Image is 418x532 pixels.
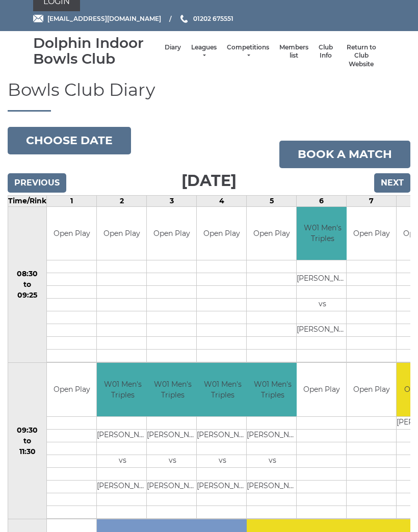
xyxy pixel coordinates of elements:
td: 09:30 to 11:30 [8,363,47,519]
img: Phone us [180,15,188,23]
td: vs [297,299,348,311]
td: W01 Men's Triples [297,207,348,260]
td: 6 [297,195,347,206]
a: Diary [165,43,181,52]
td: [PERSON_NAME] [147,480,198,493]
td: Open Play [47,363,96,416]
a: Book a match [279,141,410,168]
td: Open Play [347,363,396,416]
td: [PERSON_NAME] [97,429,148,442]
a: Phone us 01202 675551 [179,14,233,23]
td: W01 Men's Triples [247,363,298,416]
td: vs [97,455,148,467]
td: Open Play [347,207,396,260]
button: Choose date [8,127,131,154]
td: [PERSON_NAME] [97,480,148,493]
div: Dolphin Indoor Bowls Club [33,35,160,67]
a: Leagues [191,43,217,60]
span: 01202 675551 [193,15,233,22]
a: Club Info [319,43,333,60]
td: Open Play [197,207,246,260]
td: W01 Men's Triples [197,363,248,416]
td: W01 Men's Triples [97,363,148,416]
input: Previous [8,173,66,193]
td: [PERSON_NAME] [197,480,248,493]
td: vs [147,455,198,467]
td: Open Play [297,363,346,416]
td: vs [197,455,248,467]
td: Open Play [47,207,96,260]
td: 2 [97,195,147,206]
td: 1 [47,195,97,206]
td: 3 [147,195,197,206]
img: Email [33,15,43,22]
a: Competitions [227,43,269,60]
td: 4 [197,195,247,206]
td: [PERSON_NAME] [197,429,248,442]
a: Return to Club Website [343,43,380,69]
td: 7 [347,195,397,206]
td: Time/Rink [8,195,47,206]
h1: Bowls Club Diary [8,81,410,111]
span: [EMAIL_ADDRESS][DOMAIN_NAME] [47,15,161,22]
a: Members list [279,43,308,60]
td: Open Play [247,207,296,260]
input: Next [374,173,410,193]
td: [PERSON_NAME] [247,480,298,493]
a: Email [EMAIL_ADDRESS][DOMAIN_NAME] [33,14,161,23]
td: Open Play [147,207,196,260]
td: [PERSON_NAME] [297,273,348,286]
td: vs [247,455,298,467]
td: Open Play [97,207,146,260]
td: [PERSON_NAME] [147,429,198,442]
td: 5 [247,195,297,206]
td: [PERSON_NAME] [247,429,298,442]
td: 08:30 to 09:25 [8,206,47,363]
td: W01 Men's Triples [147,363,198,416]
td: [PERSON_NAME] [297,324,348,337]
